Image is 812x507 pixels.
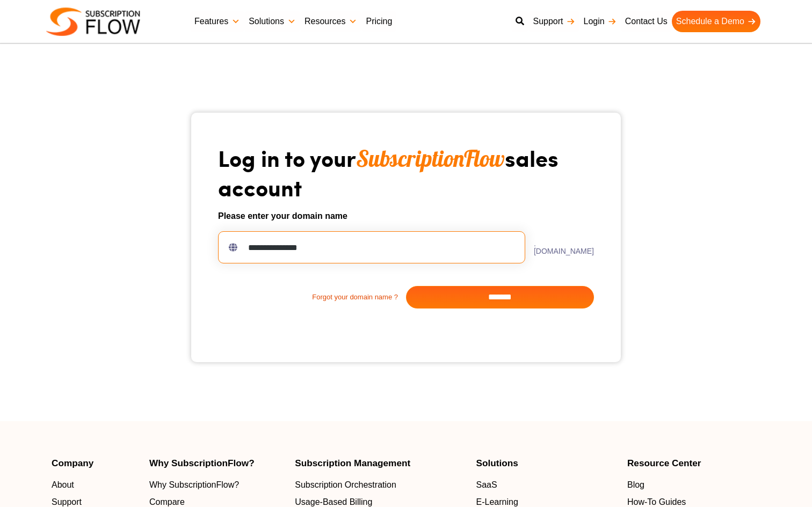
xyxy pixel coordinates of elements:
[218,292,406,303] a: Forgot your domain name ?
[218,144,594,201] h1: Log in to your sales account
[528,11,579,32] a: Support
[218,210,594,223] h6: Please enter your domain name
[621,11,672,32] a: Contact Us
[525,240,594,255] label: .[DOMAIN_NAME]
[149,479,239,491] span: Why SubscriptionFlow?
[295,479,396,491] span: Subscription Orchestration
[476,479,497,491] span: SaaS
[579,11,621,32] a: Login
[476,479,617,491] a: SaaS
[190,11,244,32] a: Features
[476,459,617,468] h4: Solutions
[672,11,760,32] a: Schedule a Demo
[46,8,140,36] img: Subscriptionflow
[52,479,139,491] a: About
[244,11,300,32] a: Solutions
[149,479,284,491] a: Why SubscriptionFlow?
[52,459,139,468] h4: Company
[300,11,361,32] a: Resources
[627,479,760,491] a: Blog
[627,479,644,491] span: Blog
[361,11,396,32] a: Pricing
[295,459,465,468] h4: Subscription Management
[295,479,465,491] a: Subscription Orchestration
[52,479,74,491] span: About
[149,459,284,468] h4: Why SubscriptionFlow?
[356,144,505,173] span: SubscriptionFlow
[627,459,760,468] h4: Resource Center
